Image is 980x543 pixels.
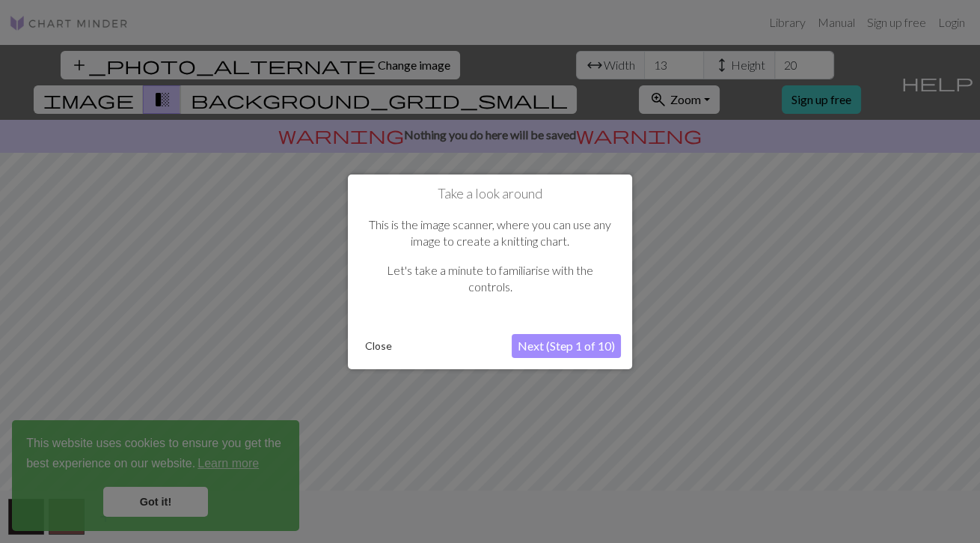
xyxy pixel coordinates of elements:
p: Let's take a minute to familiarise with the controls. [367,262,613,296]
h1: Take a look around [359,185,621,201]
button: Close [359,335,398,357]
button: Next (Step 1 of 10) [512,334,621,358]
div: Take a look around [348,174,632,368]
p: This is the image scanner, where you can use any image to create a knitting chart. [367,216,613,250]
